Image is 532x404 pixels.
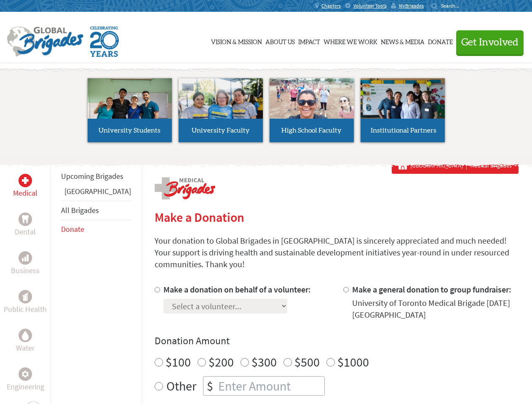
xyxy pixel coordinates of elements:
[163,284,311,295] label: Make a donation on behalf of a volunteer:
[399,3,424,9] span: MyBrigades
[7,381,44,393] p: Engineering
[15,213,36,238] a: DentalDental
[441,3,465,9] input: Search...
[99,127,160,134] span: University Students
[90,27,119,57] img: Global Brigades Celebrating 20 Years
[64,186,131,196] a: [GEOGRAPHIC_DATA]
[61,201,131,220] li: All Brigades
[22,177,29,184] img: Medical
[337,354,369,370] label: $1000
[353,3,387,9] span: Volunteer Tools
[22,255,29,261] img: Business
[166,376,196,396] label: Other
[4,290,47,315] a: Public HealthPublic Health
[461,37,519,48] span: Get Involved
[270,78,354,142] a: High School Faculty
[294,354,320,370] label: $500
[381,20,425,62] a: News & Media
[352,297,519,321] div: University of Toronto Medical Brigade [DATE] [GEOGRAPHIC_DATA]
[371,127,436,134] span: Institutional Partners
[19,367,32,381] div: Engineering
[61,224,84,234] a: Donate
[321,3,341,9] span: Chapters
[166,354,191,370] label: $100
[352,284,511,295] label: Make a general donation to group fundraiser:
[456,30,524,54] button: Get Involved
[13,187,37,199] p: Medical
[22,371,29,377] img: Engineering
[265,20,295,62] a: About Us
[19,329,32,342] div: Water
[16,342,35,354] p: Water
[11,265,40,276] p: Business
[22,330,29,340] img: Water
[192,127,250,134] span: University Faculty
[179,78,263,142] a: University Faculty
[155,210,519,225] h2: Make a Donation
[281,127,342,134] span: High School Faculty
[19,290,32,303] div: Public Health
[361,78,445,142] a: Institutional Partners
[16,329,35,354] a: WaterWater
[61,205,99,215] a: All Brigades
[19,174,32,187] div: Medical
[155,334,519,348] h4: Donation Amount
[209,354,234,370] label: $200
[155,177,215,199] img: logo-medical.png
[7,27,83,57] img: Global Brigades Logo
[179,78,263,135] img: menu_brigades_submenu_2.jpg
[155,235,519,270] p: Your donation to Global Brigades in [GEOGRAPHIC_DATA] is sincerely appreciated and much needed! Y...
[19,213,32,226] div: Dental
[211,20,262,62] a: Vision & Mission
[22,292,29,301] img: Public Health
[61,167,131,186] li: Upcoming Brigades
[13,174,37,199] a: MedicalMedical
[428,20,453,62] a: Donate
[361,78,445,134] img: menu_brigades_submenu_4.jpg
[217,377,324,395] input: Enter Amount
[88,78,172,142] a: University Students
[61,186,131,201] li: Greece
[61,171,123,181] a: Upcoming Brigades
[22,215,29,223] img: Dental
[251,354,277,370] label: $300
[4,303,47,315] p: Public Health
[323,20,377,62] a: Where We Work
[88,78,172,134] img: menu_brigades_submenu_1.jpg
[270,78,354,119] img: menu_brigades_submenu_3.jpg
[11,251,40,276] a: BusinessBusiness
[298,20,320,62] a: Impact
[15,226,36,238] p: Dental
[203,377,217,395] div: $
[61,220,131,239] li: Donate
[19,251,32,265] div: Business
[7,367,44,393] a: EngineeringEngineering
